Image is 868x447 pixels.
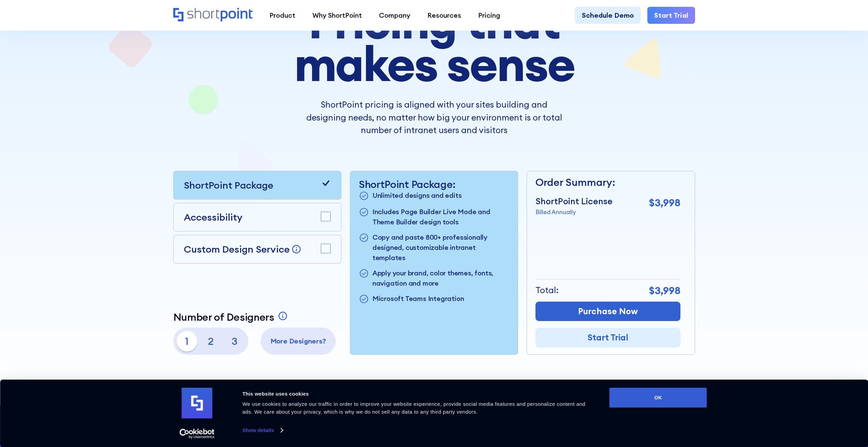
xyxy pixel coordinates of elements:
a: Number of Designers [173,311,290,323]
p: ShortPoint License [535,195,613,208]
p: ShortPoint pricing is aligned with your sites building and designing needs, no matter how big you... [306,98,562,137]
p: Number of Designers [173,311,274,323]
p: Includes Page Builder Live Mode and Theme Builder design tools [372,207,509,227]
p: 2 [201,331,221,351]
span: We use cookies to analyze our traffic in order to improve your website experience, provide social... [242,401,586,415]
p: $3,998 [649,195,680,210]
p: Billed Annually [535,208,613,217]
div: This website uses cookies [242,390,594,398]
div: Product [269,10,295,20]
a: Resources [419,7,470,24]
div: Pricing [478,10,500,20]
iframe: Chat Widget [745,368,868,447]
p: ShortPoint Package: [359,178,509,190]
div: Resources [427,10,461,20]
div: Why ShortPoint [312,10,362,20]
a: Product [261,7,304,24]
p: Custom Design Service [184,243,290,255]
p: Apply your brand, color themes, fonts, navigation and more [372,268,509,288]
p: Order Summary: [535,175,680,190]
a: Usercentrics Cookiebot - opens in a new window [167,429,227,439]
div: Company [379,10,410,20]
p: ShortPoint Package [184,178,273,192]
a: Start Trial [535,328,680,348]
button: OK [609,388,707,408]
p: $3,998 [649,283,680,298]
a: Home [173,8,253,22]
p: 3 [224,331,245,351]
p: More Designers? [264,336,332,346]
a: Company [370,7,419,24]
a: Pricing [470,7,509,24]
a: Schedule Demo [575,7,641,24]
img: logo [182,388,212,418]
a: Why ShortPoint [304,7,370,24]
p: Copy and paste 800+ professionally designed, customizable intranet templates [372,232,509,263]
p: 1 [177,331,197,351]
p: Accessibility [184,210,242,224]
a: Start Trial [647,7,695,24]
p: Microsoft Teams Integration [372,293,464,305]
p: Total: [535,284,559,297]
a: Purchase Now [535,302,680,321]
a: Show details [242,425,283,435]
p: Unlimited designs and edits [372,190,462,202]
